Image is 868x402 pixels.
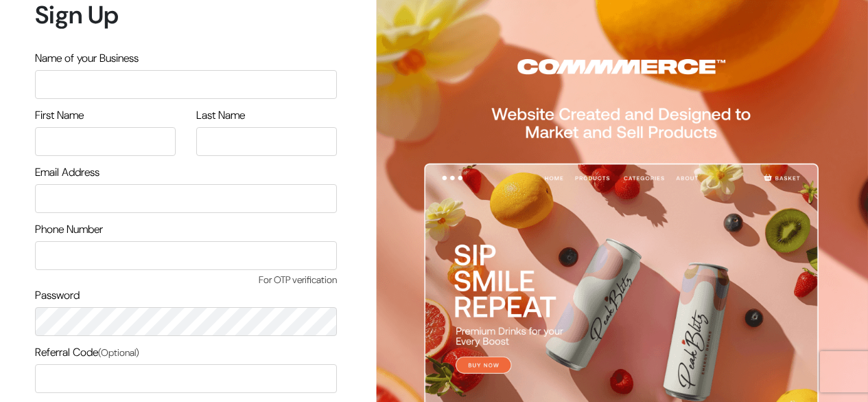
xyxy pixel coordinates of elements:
[35,164,99,181] label: Email Address
[196,107,245,124] label: Last Name
[98,346,139,359] span: (Optional)
[35,287,80,304] label: Password
[35,107,84,124] label: First Name
[35,50,139,67] label: Name of your Business
[35,221,103,238] label: Phone Number
[35,344,139,361] label: Referral Code
[35,273,337,287] span: For OTP verification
